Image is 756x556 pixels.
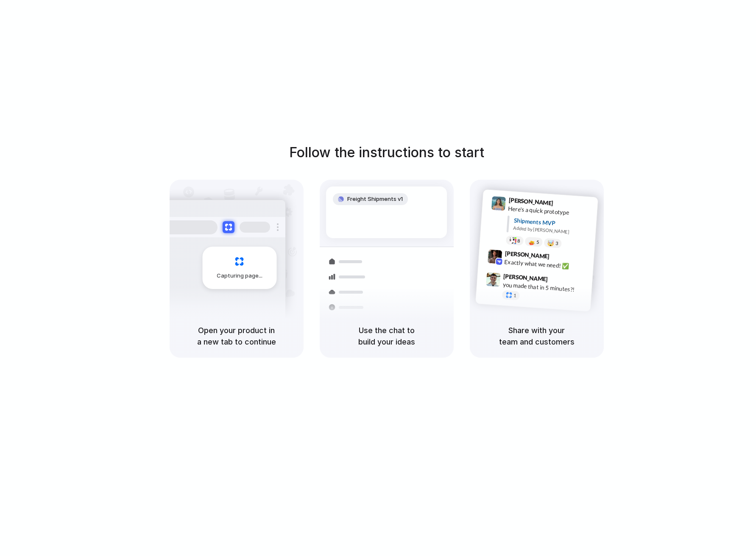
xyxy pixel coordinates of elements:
span: [PERSON_NAME] [508,195,553,208]
span: 9:47 AM [550,276,568,286]
div: Exactly what we need! ✅ [504,258,589,272]
span: 9:41 AM [555,200,573,210]
h5: Share with your team and customers [480,325,594,347]
span: 8 [517,239,520,243]
div: Here's a quick prototype [508,204,592,219]
span: 5 [536,240,539,245]
div: you made that in 5 minutes?! [502,281,587,295]
span: [PERSON_NAME] [505,249,550,261]
h5: Use the chat to build your ideas [330,325,444,347]
span: 3 [555,241,558,246]
span: 9:42 AM [552,253,569,263]
span: Freight Shipments v1 [347,195,403,203]
div: 🤯 [547,240,554,247]
h1: Follow the instructions to start [289,142,484,163]
h5: Open your product in a new tab to continue [180,325,293,347]
span: [PERSON_NAME] [503,272,548,284]
div: Added by [PERSON_NAME] [513,225,591,237]
span: 1 [513,293,516,298]
span: Capturing page [217,272,264,280]
div: Shipments MVP [513,216,592,230]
